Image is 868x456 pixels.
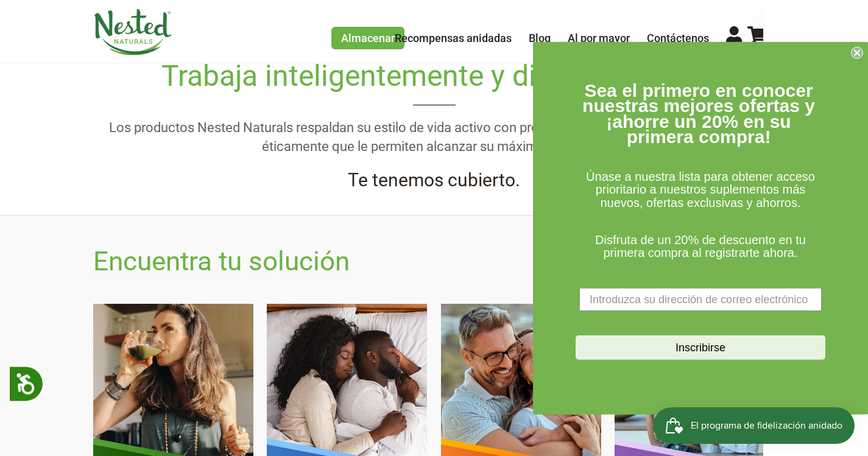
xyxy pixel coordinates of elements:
iframe: Botón para abrir la ventana emergente del programa de fidelización [653,407,856,444]
font: Disfruta de un 20% de descuento en tu primera compra al registrarte ahora. [595,233,806,260]
div: Formulario FLYOUT [533,41,868,415]
font: Únase a nuestra lista para obtener acceso prioritario a nuestros suplementos más nuevos, ofertas ... [586,170,815,209]
font: Te tenemos cubierto. [348,169,520,191]
a: 0 [747,32,775,44]
img: Naturales anidados [93,9,172,55]
font: Inscribirse [676,342,725,354]
a: Recompensas anidadas [395,32,512,44]
font: Encuentra tu solución [93,245,350,277]
font: Los productos Nested Naturals respaldan su estilo de vida activo con productos de origen vegetal ... [109,120,760,154]
a: Blog [529,32,551,44]
a: Almacenar [331,27,404,49]
input: Introduzca su dirección de correo electrónico [579,288,822,311]
font: Almacenar [341,32,395,44]
font: Trabaja inteligentemente y diviértete duro. [161,58,707,93]
font: Sea el primero en conocer nuestras mejores ofertas y ¡ahorre un 20% en su primera compra! [582,80,815,147]
button: Cerrar diálogo [851,46,863,58]
a: Contáctenos [647,32,709,44]
button: Inscribirse [576,335,825,360]
a: Al por mayor [568,32,630,44]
